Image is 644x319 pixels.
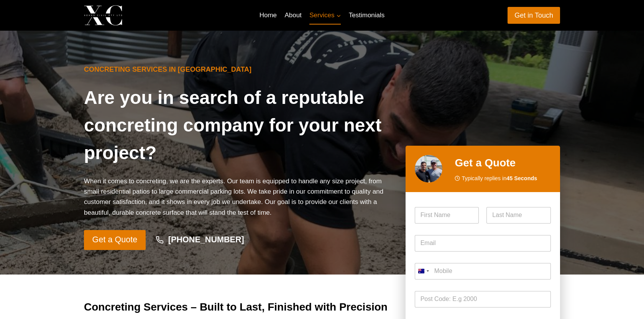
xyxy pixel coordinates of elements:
[84,64,393,75] h6: Concreting Services in [GEOGRAPHIC_DATA]
[281,6,306,25] a: About
[506,175,537,181] strong: 45 Seconds
[84,176,393,218] p: When it comes to concreting, we are the experts. Our team is equipped to handle any size project,...
[508,7,560,23] a: Get in Touch
[84,5,182,25] a: Xenos Civil
[84,5,122,25] img: Xenos Civil
[455,155,551,171] h2: Get a Quote
[486,207,551,224] input: Last Name
[345,6,389,25] a: Testimonials
[415,263,432,280] button: Selected country
[84,84,393,167] h1: Are you in search of a reputable concreting company for your next project?
[462,174,537,183] span: Typically replies in
[255,6,388,25] nav: Primary Navigation
[255,6,281,25] a: Home
[415,235,551,252] input: Email
[84,299,393,315] h2: Concreting Services – Built to Last, Finished with Precision
[306,6,345,25] a: Services
[415,263,551,280] input: Mobile
[149,231,251,249] a: [PHONE_NUMBER]
[415,207,479,224] input: First Name
[415,291,551,307] input: Post Code: E.g 2000
[129,9,182,21] p: Xenos Civil
[168,235,244,244] strong: [PHONE_NUMBER]
[92,233,138,247] span: Get a Quote
[309,10,341,20] span: Services
[84,230,146,250] a: Get a Quote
